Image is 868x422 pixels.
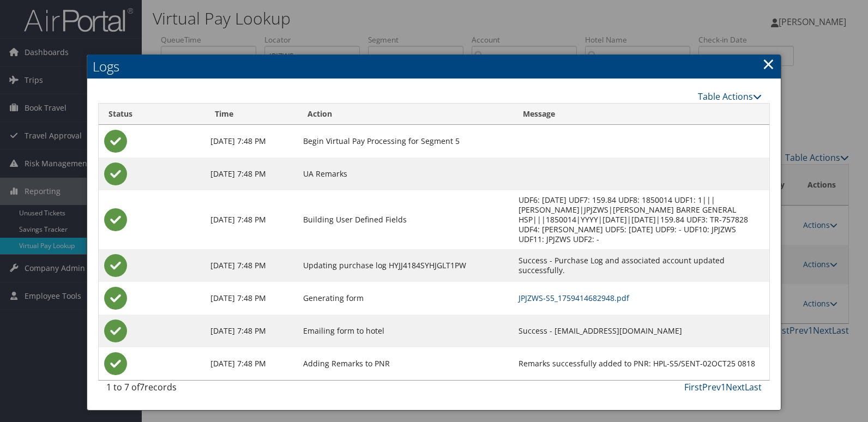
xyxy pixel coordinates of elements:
td: [DATE] 7:48 PM [205,249,298,282]
td: Begin Virtual Pay Processing for Segment 5 [298,125,513,158]
a: JPJZWS-S5_1759414682948.pdf [519,293,629,303]
th: Status: activate to sort column ascending [99,104,205,125]
a: 1 [721,381,726,393]
a: Prev [702,381,721,393]
td: Generating form [298,282,513,315]
td: Adding Remarks to PNR [298,347,513,380]
td: Building User Defined Fields [298,190,513,249]
a: Close [762,53,775,75]
td: [DATE] 7:48 PM [205,158,298,190]
td: [DATE] 7:48 PM [205,347,298,380]
td: UA Remarks [298,158,513,190]
td: [DATE] 7:48 PM [205,190,298,249]
td: Emailing form to hotel [298,315,513,347]
a: Last [745,381,762,393]
h2: Logs [87,55,781,79]
a: Next [726,381,745,393]
th: Action: activate to sort column ascending [298,104,513,125]
span: 7 [140,381,144,393]
td: [DATE] 7:48 PM [205,315,298,347]
a: First [684,381,702,393]
div: 1 to 7 of records [106,381,258,399]
td: Success - Purchase Log and associated account updated successfully. [513,249,769,282]
td: [DATE] 7:48 PM [205,282,298,315]
td: [DATE] 7:48 PM [205,125,298,158]
td: Remarks successfully added to PNR: HPL-S5/SENT-02OCT25 0818 [513,347,769,380]
th: Time: activate to sort column ascending [205,104,298,125]
td: Updating purchase log HYJJ4184SYHJGLT1PW [298,249,513,282]
th: Message: activate to sort column ascending [513,104,769,125]
td: UDF6: [DATE] UDF7: 159.84 UDF8: 1850014 UDF1: 1|||[PERSON_NAME]|JPJZWS|[PERSON_NAME] BARRE GENERA... [513,190,769,249]
td: Success - [EMAIL_ADDRESS][DOMAIN_NAME] [513,315,769,347]
a: Table Actions [698,91,762,103]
